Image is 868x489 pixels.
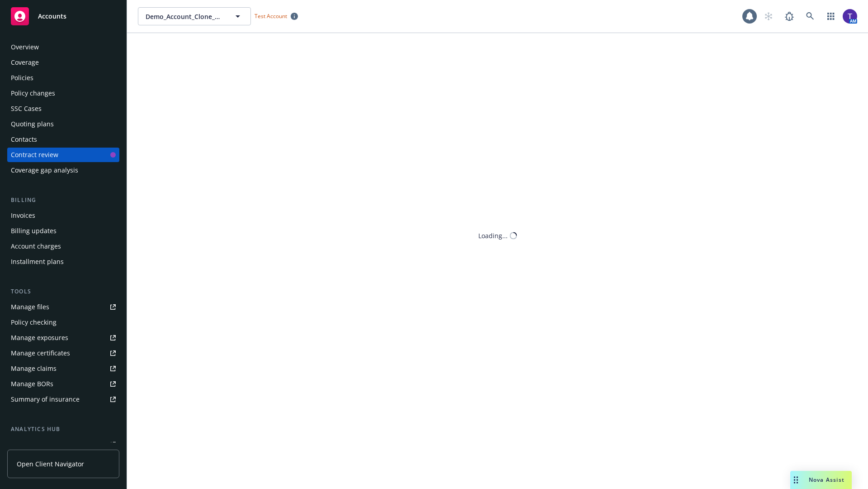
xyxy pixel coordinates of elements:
[7,346,119,360] a: Manage certificates
[11,392,80,407] div: Summary of insurance
[7,377,119,391] a: Manage BORs
[7,361,119,376] a: Manage claims
[7,254,119,269] a: Installment plans
[7,196,119,205] div: Billing
[11,300,49,314] div: Manage files
[822,7,840,25] a: Switch app
[7,300,119,314] a: Manage files
[11,117,54,131] div: Quoting plans
[7,148,119,162] a: Contract review
[11,224,57,238] div: Billing updates
[251,11,302,21] span: Test Account
[478,231,508,240] div: Loading...
[11,40,39,54] div: Overview
[11,254,64,269] div: Installment plans
[11,331,68,345] div: Manage exposures
[255,12,287,20] span: Test Account
[7,315,119,330] a: Policy checking
[7,40,119,54] a: Overview
[11,239,61,254] div: Account charges
[11,208,35,223] div: Invoices
[11,315,57,330] div: Policy checking
[11,437,86,452] div: Loss summary generator
[7,425,119,434] div: Analytics hub
[11,132,37,147] div: Contacts
[7,55,119,70] a: Coverage
[843,9,857,24] img: photo
[38,13,66,20] span: Accounts
[7,86,119,101] a: Policy changes
[11,346,70,360] div: Manage certificates
[7,163,119,177] a: Coverage gap analysis
[7,287,119,296] div: Tools
[780,7,798,25] a: Report a Bug
[790,471,802,489] div: Drag to move
[11,148,58,162] div: Contract review
[790,471,852,489] button: Nova Assist
[7,132,119,147] a: Contacts
[11,101,42,116] div: SSC Cases
[11,361,57,376] div: Manage claims
[7,4,119,29] a: Accounts
[7,208,119,223] a: Invoices
[7,239,119,254] a: Account charges
[7,331,119,345] a: Manage exposures
[146,12,224,21] span: Demo_Account_Clone_QA_CR_Tests_Demo
[7,392,119,407] a: Summary of insurance
[7,437,119,452] a: Loss summary generator
[138,7,251,25] button: Demo_Account_Clone_QA_CR_Tests_Demo
[7,224,119,238] a: Billing updates
[11,55,39,70] div: Coverage
[17,459,84,469] span: Open Client Navigator
[7,71,119,85] a: Policies
[7,101,119,116] a: SSC Cases
[11,377,53,391] div: Manage BORs
[7,117,119,131] a: Quoting plans
[759,7,778,25] a: Start snowing
[809,476,844,484] span: Nova Assist
[801,7,819,25] a: Search
[11,163,78,177] div: Coverage gap analysis
[11,86,55,101] div: Policy changes
[11,71,33,85] div: Policies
